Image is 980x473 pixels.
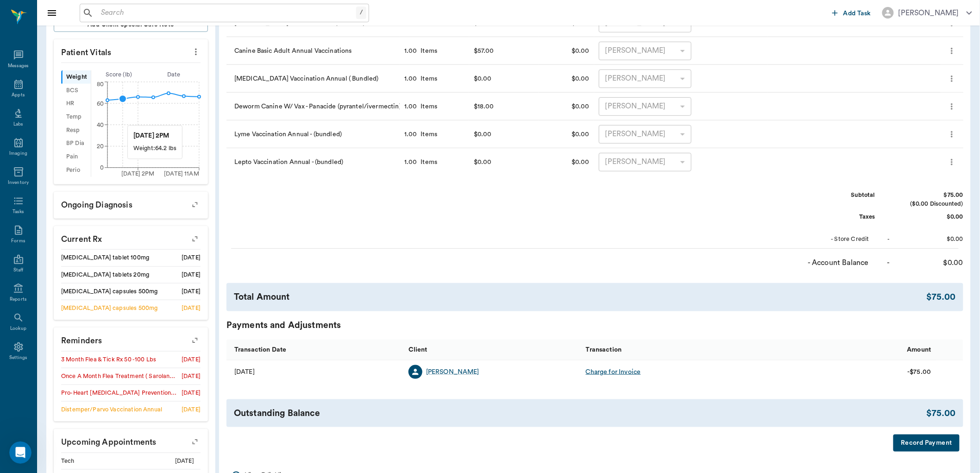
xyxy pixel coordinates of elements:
tspan: 20 [97,144,104,149]
div: [PERSON_NAME] [599,69,691,88]
div: [DATE] [182,271,201,279]
div: $0.00 [894,213,963,221]
b: [DATE] 2PM [133,132,170,139]
div: $0.00 [539,65,594,93]
tspan: 0 [100,165,104,170]
iframe: Intercom live chat [9,441,31,464]
button: more [945,99,959,114]
div: $0.00 [474,72,492,86]
div: [PERSON_NAME] [599,42,691,60]
div: [MEDICAL_DATA] tablets 20mg [61,271,149,279]
div: Items [417,158,438,167]
div: Subtotal [806,191,875,200]
div: $0.00 [474,127,492,141]
div: Score ( lb ) [91,70,146,79]
div: [DATE] [182,372,201,381]
div: Imaging [9,150,27,157]
div: [DATE] [182,253,201,262]
tspan: 60 [97,101,104,106]
div: Pain [61,150,91,164]
div: [PERSON_NAME] [898,7,959,19]
div: Messages [8,63,29,69]
div: Lookup [10,325,26,332]
tspan: 80 [97,82,104,87]
div: 3 Month Flea & Tick Rx 50 -100 Lbs [61,355,156,364]
button: [PERSON_NAME] [875,4,980,21]
button: Record Payment [893,435,960,452]
div: Weight [61,70,91,84]
div: [PERSON_NAME] [599,153,691,171]
div: -$75.00 [908,367,931,377]
div: $0.00 [539,93,594,120]
div: Appts [12,92,25,99]
button: more [188,44,203,60]
button: more [945,71,959,87]
div: Inventory [8,179,29,186]
div: BP Dia [61,137,91,151]
div: Distemper/Parvo Vaccination Annual [61,405,162,414]
div: 08/21/25 [234,367,255,377]
div: Items [417,130,438,139]
div: Transaction Date [234,337,286,363]
div: Items [417,46,438,56]
div: - Store Credit [800,235,869,244]
div: [DATE] [182,389,201,397]
div: Pro-Heart [MEDICAL_DATA] Prevention Injection - 6 months [61,389,178,397]
div: $18.00 [474,100,494,114]
button: more [945,154,959,170]
div: Date [146,70,201,79]
div: HR [61,97,91,111]
div: [MEDICAL_DATA] capsules 500mg [61,287,157,296]
div: 1.00 [404,130,417,139]
div: Resp [61,124,91,137]
tspan: [DATE] 11AM [164,171,199,177]
p: Ongoing diagnosis [54,192,208,215]
div: BCS [61,84,91,97]
div: Temp [61,110,91,124]
button: Add Task [829,4,875,21]
div: Client [408,337,427,363]
input: Search [97,6,356,19]
div: [DATE] [175,457,201,466]
div: Amount [907,337,931,363]
div: Perio [61,164,91,177]
div: Forms [11,238,25,245]
div: Amount [759,339,936,360]
div: Charge for Invoice [586,367,641,377]
div: $75.00 [927,407,956,420]
div: 1.00 [404,74,417,83]
div: 1.00 [404,158,417,167]
div: $0.00 [894,235,963,244]
div: [PERSON_NAME] [426,367,479,377]
div: $0.00 [894,257,963,268]
div: [MEDICAL_DATA] capsules 500mg [61,304,157,313]
div: Items [417,102,438,111]
button: more [945,43,959,59]
tspan: [DATE] 2PM [121,171,155,177]
div: ($0.00 Discounted) [894,200,963,208]
div: Deworm Canine W/ Vax - Panacide (pyrantel/ivermectin) [226,93,400,120]
div: [DATE] [182,304,201,313]
div: 1.00 [404,46,417,56]
div: Settings [9,354,28,361]
div: [MEDICAL_DATA] tablet 100mg [61,253,149,262]
button: more [945,126,959,142]
p: Current Rx [54,226,208,249]
div: Labs [13,121,23,128]
div: Transaction Date [226,339,404,360]
div: [PERSON_NAME] [599,97,691,116]
div: [MEDICAL_DATA] Vaccination Annual ( Bundled) [226,65,400,93]
div: Taxes [806,213,875,221]
div: Staff [13,267,23,274]
div: Tasks [13,208,24,215]
div: Tech [61,457,94,466]
div: $75.00 [927,290,956,304]
div: [DATE] [182,287,201,296]
div: Transaction [586,337,622,363]
div: [DATE] [182,405,201,414]
div: - [888,235,890,244]
div: $0.00 [539,120,594,148]
div: - Account Balance [799,257,869,268]
div: Transaction [581,339,759,360]
div: $57.00 [474,44,494,58]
